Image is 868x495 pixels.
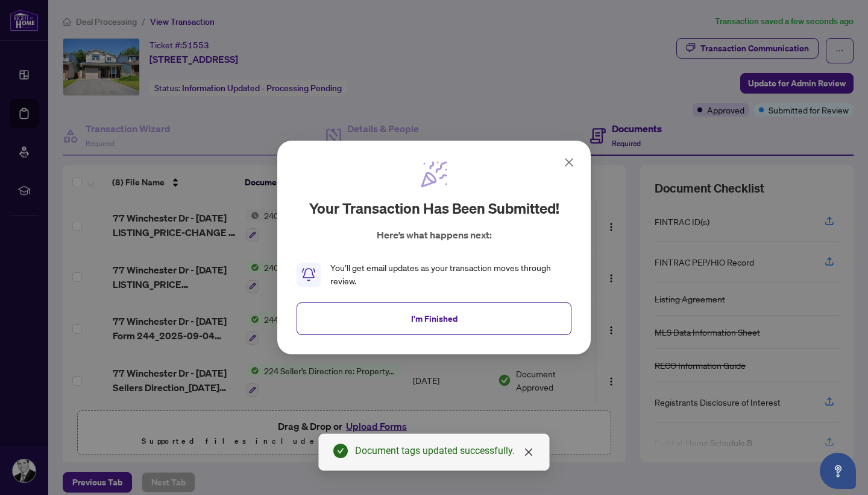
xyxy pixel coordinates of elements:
[297,302,571,335] button: I'm Finished
[377,228,492,242] p: Here’s what happens next:
[333,444,348,458] span: check-circle
[355,444,535,458] div: Document tags updated successfully.
[411,309,458,328] span: I'm Finished
[522,445,535,459] a: Close
[330,261,571,288] div: You’ll get email updates as your transaction moves through review.
[524,447,533,457] span: close
[309,199,559,218] h2: Your transaction has been submitted!
[820,453,856,489] button: Open asap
